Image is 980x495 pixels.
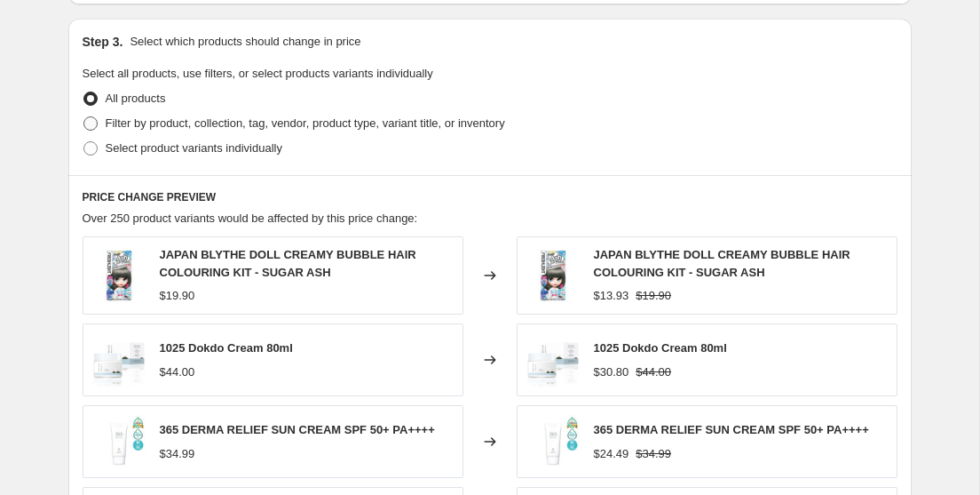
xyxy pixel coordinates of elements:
[92,333,146,387] img: 1025-dokdo-cream-80ml-round-lab-the-cosmetic-store-new-zealand-1_80x.jpg
[160,287,195,305] div: $19.90
[106,141,282,155] span: Select product variants individually
[636,445,671,463] strike: $34.99
[130,33,360,51] p: Select which products should change in price
[83,190,897,204] h6: PRICE CHANGE PREVIEW
[160,423,435,436] span: 365 DERMA RELIEF SUN CREAM SPF 50+ PA++++
[594,363,629,381] div: $30.80
[83,212,418,225] span: Over 250 product variants would be affected by this price change:
[594,445,629,463] div: $24.49
[526,415,580,468] img: 365-derma-relief-sun-cream-spf-50-pa-round-lab-the-cosmetic-store-new-zealand-1_80x.jpg
[83,33,123,51] h2: Step 3.
[636,363,671,381] strike: $44.00
[594,341,727,355] span: 1025 Dokdo Cream 80ml
[92,249,146,302] img: japan-blythe-doll-creamy-bubble-hair-colouring-kit-sugar-ash-fresh-light-the-cosmetic-store-new-z...
[83,67,433,80] span: Select all products, use filters, or select products variants individually
[526,333,580,387] img: 1025-dokdo-cream-80ml-round-lab-the-cosmetic-store-new-zealand-1_80x.jpg
[160,445,195,463] div: $34.99
[160,341,293,355] span: 1025 Dokdo Cream 80ml
[160,248,416,279] span: JAPAN BLYTHE DOLL CREAMY BUBBLE HAIR COLOURING KIT - SUGAR ASH
[594,248,850,279] span: JAPAN BLYTHE DOLL CREAMY BUBBLE HAIR COLOURING KIT - SUGAR ASH
[526,249,580,302] img: japan-blythe-doll-creamy-bubble-hair-colouring-kit-sugar-ash-fresh-light-the-cosmetic-store-new-z...
[160,363,195,381] div: $44.00
[594,287,629,305] div: $13.93
[106,116,505,130] span: Filter by product, collection, tag, vendor, product type, variant title, or inventory
[106,92,166,105] span: All products
[92,415,146,468] img: 365-derma-relief-sun-cream-spf-50-pa-round-lab-the-cosmetic-store-new-zealand-1_80x.jpg
[636,287,671,305] strike: $19.90
[594,423,869,436] span: 365 DERMA RELIEF SUN CREAM SPF 50+ PA++++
